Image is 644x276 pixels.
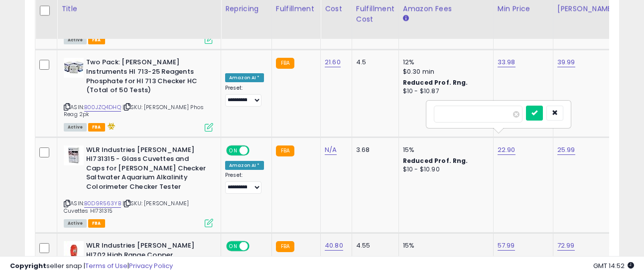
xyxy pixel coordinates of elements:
[225,73,264,82] div: Amazon AI *
[88,123,105,132] span: FBA
[61,3,217,14] div: Title
[403,165,486,174] div: $10 - $10.90
[64,36,87,44] span: All listings currently available for purchase on Amazon
[557,145,575,155] a: 25.99
[498,57,515,67] a: 33.98
[84,103,121,112] a: B00JZQ4DHQ
[498,241,515,251] a: 57.99
[227,242,240,251] span: ON
[64,199,189,214] span: | SKU: [PERSON_NAME] Cuvettes HI731315
[88,36,105,44] span: FBA
[64,58,213,130] div: ASIN:
[276,58,294,69] small: FBA
[403,3,489,14] div: Amazon Fees
[225,172,264,194] div: Preset:
[10,262,173,271] div: seller snap | |
[64,145,84,165] img: 41kf3YbE9yL._SL40_.jpg
[356,58,391,67] div: 4.5
[403,58,486,67] div: 12%
[403,156,468,165] b: Reduced Prof. Rng.
[248,146,264,154] span: OFF
[403,78,468,87] b: Reduced Prof. Rng.
[498,3,549,14] div: Min Price
[225,85,264,107] div: Preset:
[64,103,204,118] span: | SKU: [PERSON_NAME] Phos Reag 2pk
[403,145,486,154] div: 15%
[403,87,486,96] div: $10 - $10.87
[225,161,264,170] div: Amazon AI *
[105,123,116,130] i: hazardous material
[86,145,207,194] b: WLR Industries [PERSON_NAME] HI731315 - Glass Cuvettes and Caps for [PERSON_NAME] Checker Saltwat...
[356,3,394,24] div: Fulfillment Cost
[64,241,84,261] img: 21nLcn6S5yL._SL40_.jpg
[325,145,337,155] a: N/A
[356,145,391,154] div: 3.68
[86,58,207,97] b: Two Pack: [PERSON_NAME] Instruments HI 713-25 Reagents Phosphate for HI 713 Checker HC (Total of ...
[325,3,348,14] div: Cost
[557,57,575,67] a: 39.99
[64,58,84,78] img: 41kpPxwtwXL._SL40_.jpg
[593,261,634,271] span: 2025-10-6 14:52 GMT
[225,3,267,14] div: Repricing
[64,145,213,227] div: ASIN:
[557,241,575,251] a: 72.99
[403,241,486,250] div: 15%
[85,261,128,271] a: Terms of Use
[403,14,409,23] small: Amazon Fees.
[325,57,341,67] a: 21.60
[557,3,617,14] div: [PERSON_NAME]
[498,145,515,155] a: 22.90
[10,261,46,271] strong: Copyright
[64,219,87,228] span: All listings currently available for purchase on Amazon
[276,241,294,252] small: FBA
[227,146,240,154] span: ON
[84,199,121,208] a: B0D9R563YB
[248,242,264,251] span: OFF
[403,67,486,76] div: $0.30 min
[86,241,207,272] b: WLR Industries [PERSON_NAME] HI702 High Range Copper Colorimeter - Checker
[276,145,294,156] small: FBA
[64,123,87,132] span: All listings currently available for purchase on Amazon
[88,219,105,228] span: FBA
[325,241,343,251] a: 40.80
[129,261,173,271] a: Privacy Policy
[276,3,316,14] div: Fulfillment
[356,241,391,250] div: 4.55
